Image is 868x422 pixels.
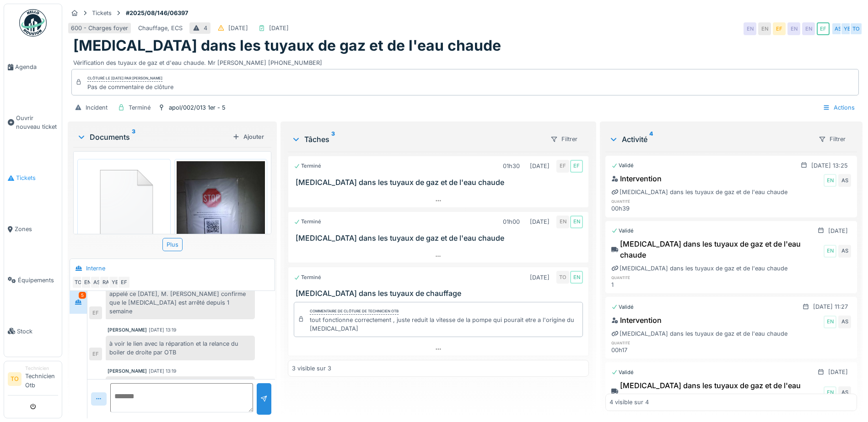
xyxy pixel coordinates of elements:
div: EF [570,160,583,173]
span: Agenda [15,63,58,71]
div: [DATE] [530,162,550,170]
a: TO TechnicienTechnicien Otb [8,365,58,396]
h3: [MEDICAL_DATA] dans les tuyaux de gaz et de l'eau chaude [296,234,585,243]
div: AS [838,245,851,258]
div: TO [72,276,85,289]
a: Stock [4,306,62,357]
strong: #2025/08/146/06397 [122,9,192,17]
div: [DATE] [828,368,848,376]
div: [DATE] 11:27 [813,302,848,311]
div: Validé [611,303,634,311]
li: TO [8,372,22,386]
h6: quantité [611,274,689,280]
div: 4 [204,24,207,32]
div: [DATE] 13:19 [149,368,176,375]
div: EN [824,316,836,328]
div: Filtrer [814,132,850,146]
div: [DATE] 13:25 [811,161,848,170]
div: 00h17 [611,346,689,354]
div: [DATE] [228,24,248,32]
div: Documents [77,132,229,142]
div: AS [831,22,844,35]
sup: 3 [132,132,135,142]
div: EN [570,271,583,284]
div: [PERSON_NAME] [108,327,147,333]
div: EF [89,306,102,319]
div: AS [90,276,103,289]
img: vz3hiymi43h0ygjr2lg2kqowjjfv [177,161,265,279]
h3: [MEDICAL_DATA] dans les tuyaux de chauffage [296,289,585,298]
div: à voir le lien avec la réparation et la relance du boiler de droite par OTB [106,336,255,360]
div: EF [89,348,102,360]
div: Pas de commentaire de clôture [87,83,173,91]
div: [DATE] [269,24,289,32]
div: [MEDICAL_DATA] dans les tuyaux de gaz et de l'eau chaude [611,188,787,196]
div: Clôturé le [DATE] par [PERSON_NAME] [87,75,162,82]
div: Incident [86,103,108,112]
a: Ouvrir nouveau ticket [4,93,62,153]
div: YE [841,22,853,35]
h6: quantité [611,198,689,204]
div: Tickets [92,9,112,17]
div: Tâches [291,134,543,145]
div: Filtrer [546,132,582,146]
div: [DATE] 13:19 [149,327,176,333]
div: [MEDICAL_DATA] dans les tuyaux de gaz et de l'eau chaude [611,329,787,338]
span: Zones [15,225,58,233]
span: Stock [17,327,58,336]
div: AS [838,386,851,399]
h6: quantité [611,340,689,346]
div: EN [758,22,771,35]
div: TO [850,22,863,35]
span: Tickets [16,174,58,182]
div: [MEDICAL_DATA] dans les tuyaux de gaz et de l'eau chaude [611,264,787,273]
div: 01h30 [503,162,520,170]
div: Activité [609,134,811,145]
div: Actions [819,101,859,114]
h3: [MEDICAL_DATA] dans les tuyaux de gaz et de l'eau chaude [296,178,585,187]
div: Intervention [611,315,662,326]
div: apol/002/013 1er - 5 [169,103,226,112]
div: Interne [86,264,105,273]
div: [DATE] [530,273,550,282]
div: Validé [611,162,634,169]
div: EF [118,276,130,289]
div: EN [81,276,94,289]
a: Zones [4,204,62,255]
div: EN [744,22,756,35]
div: Validé [611,227,634,235]
div: appelé ce [DATE], M. [PERSON_NAME] confirme que le [MEDICAL_DATA] est arrêté depuis 1 semaine [106,286,255,320]
a: Tickets [4,153,62,204]
div: Commentaire de clôture de Technicien Otb [310,308,399,315]
div: Ajouter [229,131,268,143]
div: 1 [611,280,689,289]
div: [DATE] [828,227,848,235]
div: AS [838,174,851,187]
div: Terminé [129,103,151,112]
sup: 4 [649,134,653,145]
a: Agenda [4,42,62,93]
div: [MEDICAL_DATA] dans les tuyaux de gaz et de l'eau chaude [611,380,822,402]
h1: [MEDICAL_DATA] dans les tuyaux de gaz et de l'eau chaude [73,37,501,54]
div: EF [773,22,786,35]
div: 3 visible sur 3 [292,364,331,373]
div: EF [556,160,569,173]
div: EN [556,216,569,228]
div: EN [787,22,800,35]
div: EN [824,245,836,258]
div: Terminé [294,274,321,281]
div: EN [570,216,583,228]
div: [PERSON_NAME] [108,368,147,375]
li: Technicien Otb [25,365,58,393]
a: Équipements [4,254,62,306]
img: 84750757-fdcc6f00-afbb-11ea-908a-1074b026b06b.png [80,161,168,246]
div: Vérification des tuyaux de gaz et d'eau chaude. Mr [PERSON_NAME] [PHONE_NUMBER] [73,55,857,67]
div: 01h00 [503,217,520,226]
div: YE [108,276,121,289]
div: 600 - Charges foyer [71,24,128,32]
div: [DATE] [530,217,550,226]
div: Intervention [611,173,662,184]
div: Validé [611,369,634,376]
div: EF [817,22,830,35]
span: Équipements [18,276,58,285]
